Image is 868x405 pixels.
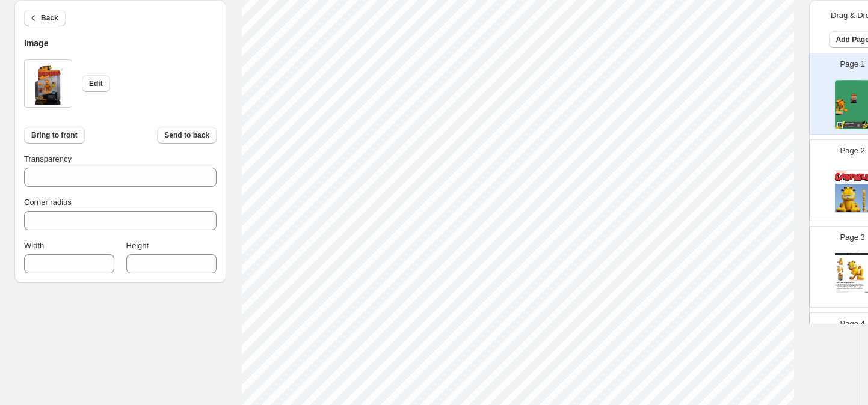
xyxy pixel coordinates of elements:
[837,258,845,265] img: secondaryImage
[41,13,58,23] span: Back
[31,130,78,140] span: Bring to front
[24,198,72,207] span: Corner radius
[24,154,72,163] span: Transparency
[837,266,845,273] img: secondaryImage
[837,291,856,292] div: Brand: Boss Fight Studio - The Store
[837,273,845,281] img: secondaryImage
[82,75,110,92] button: Edit
[852,292,868,293] div: $ 24.99
[24,241,44,250] span: Width
[837,284,865,291] div: Our rotund orange star, [PERSON_NAME], now has his own action figure with 25 points of articulati...
[89,79,103,88] span: Edit
[840,58,865,70] p: Page 1
[126,241,149,250] span: Height
[24,10,66,26] button: Back
[24,127,85,144] button: Bring to front
[157,127,217,144] button: Send to back
[24,38,48,48] span: Image
[840,318,865,330] p: Page 4
[840,231,865,243] p: Page 3
[30,62,66,105] img: product image
[837,291,856,291] div: SKU: GFW101
[840,145,865,157] p: Page 2
[164,130,209,140] span: Send to back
